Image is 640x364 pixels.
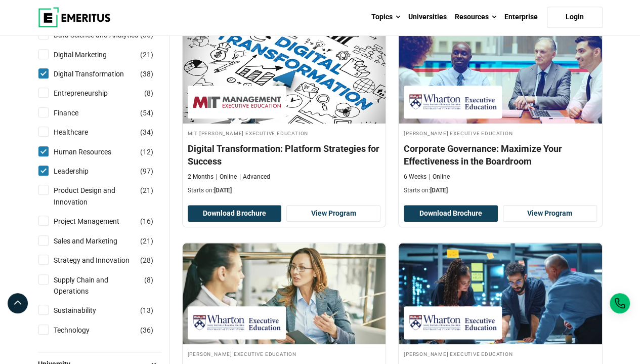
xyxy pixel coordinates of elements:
[54,235,138,247] a: Sales and Marketing
[183,243,386,344] img: HR Management and Analytics | Online Human Resources Course
[143,148,151,156] span: 12
[54,255,150,266] a: Strategy and Innovation
[140,185,153,196] span: ( )
[143,109,151,117] span: 54
[144,274,153,286] span: ( )
[503,205,597,222] a: View Program
[140,235,153,247] span: ( )
[188,205,282,222] button: Download Brochure
[409,91,497,113] img: Wharton Executive Education
[409,311,497,334] img: Wharton Executive Education
[54,49,127,60] a: Digital Marketing
[140,127,153,138] span: ( )
[286,205,380,222] a: View Program
[193,91,281,113] img: MIT Sloan Executive Education
[143,167,151,175] span: 97
[54,305,116,316] a: Sustainability
[143,70,151,78] span: 38
[147,89,151,97] span: 8
[140,216,153,227] span: ( )
[54,274,160,297] a: Supply Chain and Operations
[143,217,151,225] span: 16
[399,243,602,344] img: Platform Strategy: Build, Grow, Monetize, and Lead Digital Platforms | Online Digital Transformat...
[143,186,151,194] span: 21
[143,256,151,264] span: 28
[214,187,232,194] span: [DATE]
[143,51,151,59] span: 21
[216,173,237,181] p: Online
[54,88,128,99] a: Entrepreneurship
[239,173,270,181] p: Advanced
[140,146,153,157] span: ( )
[183,22,386,200] a: Digital Transformation Course by MIT Sloan Executive Education - August 21, 2025 MIT Sloan Execut...
[140,305,153,316] span: ( )
[399,22,602,124] img: Corporate Governance: Maximize Your Effectiveness in the Boardroom | Online Business Management C...
[140,255,153,266] span: ( )
[430,187,448,194] span: [DATE]
[193,311,281,334] img: Wharton Executive Education
[54,216,140,227] a: Project Management
[429,173,450,181] p: Online
[54,166,109,177] a: Leadership
[140,166,153,177] span: ( )
[147,276,151,284] span: 8
[404,186,597,195] p: Starts on:
[143,237,151,245] span: 21
[547,7,603,28] a: Login
[399,22,602,200] a: Business Management Course by Wharton Executive Education - August 21, 2025 Wharton Executive Edu...
[54,107,99,118] a: Finance
[188,186,381,195] p: Starts on:
[140,325,153,336] span: ( )
[54,325,110,336] a: Technology
[54,146,132,157] a: Human Resources
[404,173,426,181] p: 6 Weeks
[54,127,108,138] a: Healthcare
[140,68,153,79] span: ( )
[188,349,381,358] h4: [PERSON_NAME] Executive Education
[144,88,153,99] span: ( )
[188,173,214,181] p: 2 Months
[143,306,151,314] span: 13
[188,129,381,137] h4: MIT [PERSON_NAME] Executive Education
[140,49,153,60] span: ( )
[183,22,386,124] img: Digital Transformation: Platform Strategies for Success | Online Digital Transformation Course
[54,68,144,79] a: Digital Transformation
[404,349,597,358] h4: [PERSON_NAME] Executive Education
[188,142,381,168] h4: Digital Transformation: Platform Strategies for Success
[54,185,160,208] a: Product Design and Innovation
[140,107,153,118] span: ( )
[404,142,597,168] h4: Corporate Governance: Maximize Your Effectiveness in the Boardroom
[404,205,498,222] button: Download Brochure
[143,128,151,136] span: 34
[143,326,151,334] span: 36
[404,129,597,137] h4: [PERSON_NAME] Executive Education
